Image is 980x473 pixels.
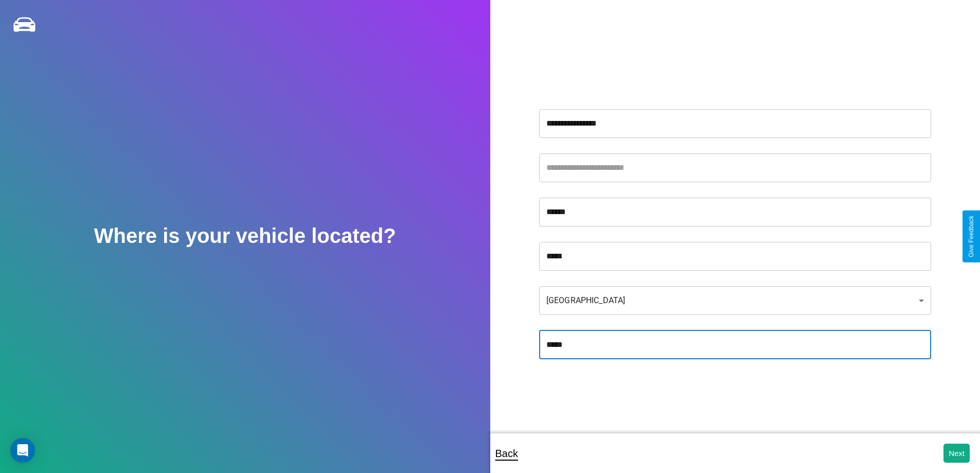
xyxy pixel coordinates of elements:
[943,444,970,463] button: Next
[94,224,396,248] h2: Where is your vehicle located?
[539,286,931,315] div: [GEOGRAPHIC_DATA]
[495,444,518,463] p: Back
[968,216,975,257] div: Give Feedback
[10,438,35,463] div: Open Intercom Messenger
